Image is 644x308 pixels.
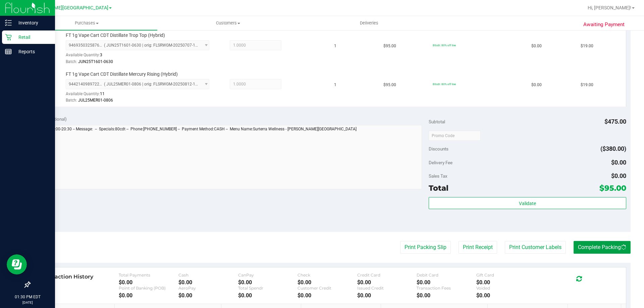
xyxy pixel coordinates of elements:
span: 11 [100,91,105,96]
inline-svg: Retail [5,34,12,41]
p: Reports [12,48,52,56]
div: $0.00 [178,292,238,299]
div: Cash [178,272,238,278]
span: 1 [334,43,336,49]
span: $475.00 [604,118,626,125]
div: Available Quantity: [66,89,217,102]
span: Customers [158,20,298,26]
input: Promo Code [429,131,481,141]
p: [DATE] [3,300,52,305]
p: Retail [12,33,52,41]
span: Batch: [66,59,77,64]
div: $0.00 [238,279,298,286]
span: Discounts [429,143,448,155]
div: Customer Credit [298,286,357,291]
div: Issued Credit [357,286,417,291]
span: $19.00 [581,43,593,49]
span: FT 1g Vape Cart CDT Distillate Trop Top (Hybrid) [66,32,165,39]
span: Batch: [66,98,77,103]
button: Print Customer Labels [505,241,566,254]
div: $0.00 [298,292,357,299]
span: $0.00 [611,172,626,179]
span: $0.00 [531,82,542,88]
span: FT 1g Vape Cart CDT Distillate Mercury Rising (Hybrid) [66,71,178,77]
div: AeroPay [178,286,238,291]
div: Check [298,272,357,278]
span: ($380.00) [600,145,626,152]
div: $0.00 [357,292,417,299]
span: Purchases [16,20,157,26]
span: $19.00 [581,82,593,88]
span: JUL25MER01-0806 [78,98,113,103]
span: $95.00 [383,43,396,49]
span: [PERSON_NAME][GEOGRAPHIC_DATA] [25,5,108,11]
div: $0.00 [357,279,417,286]
p: 01:30 PM EDT [3,294,52,300]
div: $0.00 [119,292,178,299]
span: $0.00 [611,159,626,166]
p: Inventory [12,19,52,27]
div: Credit Card [357,272,417,278]
span: $95.00 [599,183,626,193]
span: JUN25T1601-0630 [78,59,113,64]
span: Validate [519,201,536,206]
button: Complete Packing [574,241,631,254]
div: Voided [476,286,536,291]
span: 1 [334,82,336,88]
div: CanPay [238,272,298,278]
div: Gift Card [476,272,536,278]
iframe: Resource center [7,254,27,274]
button: Print Receipt [459,241,497,254]
div: Debit Card [417,272,476,278]
div: $0.00 [417,279,476,286]
div: Total Payments [119,272,178,278]
span: Deliveries [351,20,387,26]
span: Sales Tax [429,173,447,179]
span: Awaiting Payment [583,21,625,28]
span: Hi, [PERSON_NAME]! [588,5,631,10]
span: $95.00 [383,82,396,88]
button: Print Packing Slip [400,241,451,254]
div: Available Quantity: [66,50,217,63]
div: $0.00 [178,279,238,286]
inline-svg: Reports [5,48,12,55]
button: Validate [429,197,626,209]
div: $0.00 [476,292,536,299]
div: Point of Banking (POB) [119,286,178,291]
span: Total [429,183,448,193]
span: $0.00 [531,43,542,49]
div: $0.00 [238,292,298,299]
a: Purchases [16,16,157,30]
a: Deliveries [299,16,440,30]
span: Subtotal [429,119,445,124]
inline-svg: Inventory [5,19,12,26]
div: Total Spendr [238,286,298,291]
span: 80cdt: 80% off line [433,82,456,86]
div: $0.00 [476,279,536,286]
span: Delivery Fee [429,160,452,165]
div: $0.00 [119,279,178,286]
div: Transaction Fees [417,286,476,291]
span: 80cdt: 80% off line [433,44,456,47]
a: Customers [157,16,299,30]
div: $0.00 [417,292,476,299]
div: $0.00 [298,279,357,286]
span: 3 [100,53,102,57]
